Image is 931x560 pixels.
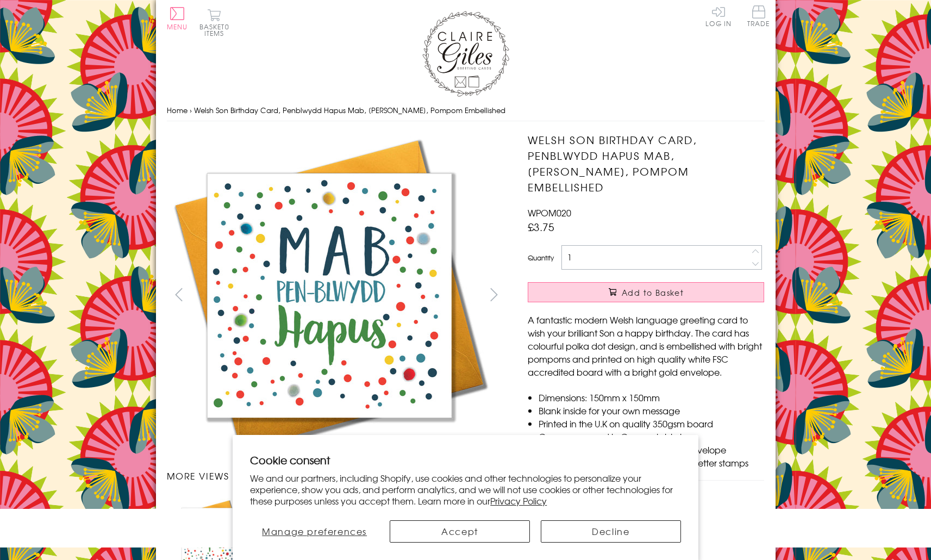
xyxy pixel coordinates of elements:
button: Menu [167,7,188,30]
a: Trade [747,5,770,29]
span: Add to Basket [622,287,684,298]
button: Accept [390,520,530,543]
li: Comes wrapped in Compostable bag [539,430,764,443]
button: prev [167,282,191,307]
button: next [482,282,506,307]
h3: More views [167,469,507,482]
h1: Welsh Son Birthday Card, Penblwydd Hapus Mab, [PERSON_NAME], Pompom Embellished [528,132,764,195]
button: Decline [541,520,681,543]
a: Log In [705,5,732,27]
li: Printed in the U.K on quality 350gsm board [539,417,764,430]
span: › [190,105,192,115]
nav: breadcrumbs [167,99,765,122]
a: Privacy Policy [490,494,547,507]
p: A fantastic modern Welsh language greeting card to wish your brilliant Son a happy birthday. The ... [528,313,764,378]
h2: Cookie consent [250,452,681,468]
span: Manage preferences [262,525,367,538]
button: Basket0 items [199,9,229,36]
label: Quantity [528,253,554,263]
span: Trade [747,5,770,27]
img: Welsh Son Birthday Card, Penblwydd Hapus Mab, Dotty, Pompom Embellished [167,132,493,458]
li: Blank inside for your own message [539,404,764,417]
span: £3.75 [528,219,554,234]
span: WPOM020 [528,206,571,219]
button: Manage preferences [250,520,379,543]
button: Add to Basket [528,282,764,302]
span: 0 items [204,22,229,38]
img: Claire Giles Greetings Cards [422,11,509,97]
span: Welsh Son Birthday Card, Penblwydd Hapus Mab, [PERSON_NAME], Pompom Embellished [194,105,505,115]
span: Menu [167,22,188,32]
p: We and our partners, including Shopify, use cookies and other technologies to personalize your ex... [250,472,681,506]
a: Home [167,105,188,115]
li: Dimensions: 150mm x 150mm [539,391,764,404]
